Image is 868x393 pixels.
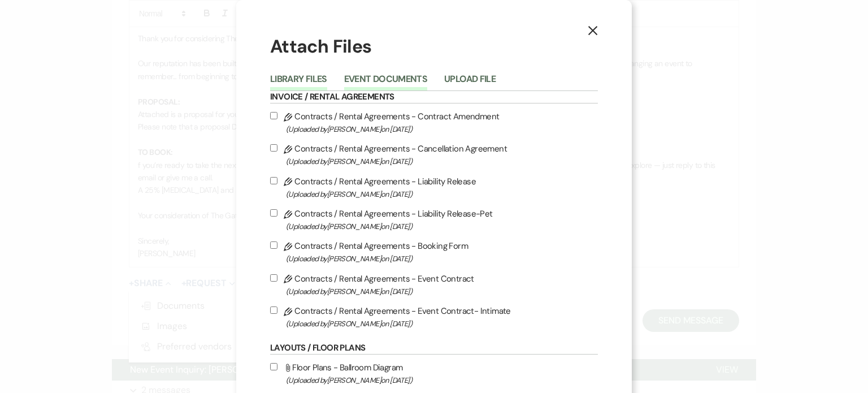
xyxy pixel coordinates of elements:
[270,239,598,265] label: Contracts / Rental Agreements - Booking Form
[270,206,598,233] label: Contracts / Rental Agreements - Liability Release-Pet
[270,209,277,217] input: Contracts / Rental Agreements - Liability Release-Pet(Uploaded by[PERSON_NAME]on [DATE])
[270,342,598,355] h6: Layouts / Floor Plans
[270,241,277,249] input: Contracts / Rental Agreements - Booking Form(Uploaded by[PERSON_NAME]on [DATE])
[270,304,598,330] label: Contracts / Rental Agreements - Event Contract- Intimate
[270,109,598,136] label: Contracts / Rental Agreements - Contract Amendment
[270,91,598,103] h6: Invoice / Rental Agreements
[270,177,277,184] input: Contracts / Rental Agreements - Liability Release(Uploaded by[PERSON_NAME]on [DATE])
[286,285,598,298] span: (Uploaded by [PERSON_NAME] on [DATE] )
[270,112,277,119] input: Contracts / Rental Agreements - Contract Amendment(Uploaded by[PERSON_NAME]on [DATE])
[270,363,277,370] input: Floor Plans - Ballroom Diagram(Uploaded by[PERSON_NAME]on [DATE])
[344,75,427,90] button: Event Documents
[286,252,598,265] span: (Uploaded by [PERSON_NAME] on [DATE] )
[270,360,598,387] label: Floor Plans - Ballroom Diagram
[444,75,496,90] button: Upload File
[270,75,327,90] button: Library Files
[286,317,598,330] span: (Uploaded by [PERSON_NAME] on [DATE] )
[270,141,598,168] label: Contracts / Rental Agreements - Cancellation Agreement
[270,144,277,152] input: Contracts / Rental Agreements - Cancellation Agreement(Uploaded by[PERSON_NAME]on [DATE])
[270,34,598,59] h1: Attach Files
[270,174,598,201] label: Contracts / Rental Agreements - Liability Release
[270,271,598,298] label: Contracts / Rental Agreements - Event Contract
[286,374,598,387] span: (Uploaded by [PERSON_NAME] on [DATE] )
[270,274,277,282] input: Contracts / Rental Agreements - Event Contract(Uploaded by[PERSON_NAME]on [DATE])
[270,306,277,314] input: Contracts / Rental Agreements - Event Contract- Intimate(Uploaded by[PERSON_NAME]on [DATE])
[286,123,598,136] span: (Uploaded by [PERSON_NAME] on [DATE] )
[286,220,598,233] span: (Uploaded by [PERSON_NAME] on [DATE] )
[286,188,598,201] span: (Uploaded by [PERSON_NAME] on [DATE] )
[286,155,598,168] span: (Uploaded by [PERSON_NAME] on [DATE] )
